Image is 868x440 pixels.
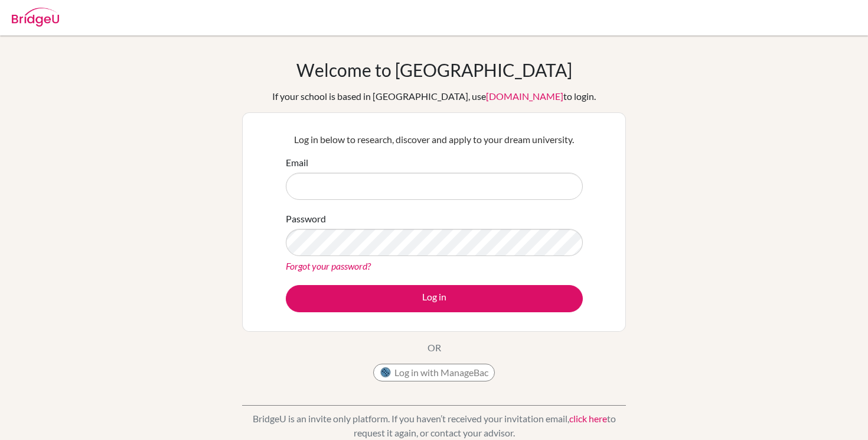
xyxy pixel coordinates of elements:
p: BridgeU is an invite only platform. If you haven’t received your invitation email, to request it ... [242,412,626,440]
label: Email [286,156,308,170]
button: Log in with ManageBac [373,364,495,381]
a: Forgot your password? [286,260,371,271]
a: [DOMAIN_NAME] [486,90,563,102]
h1: Welcome to [GEOGRAPHIC_DATA] [296,59,572,80]
a: click here [569,413,607,424]
p: Log in below to research, discover and apply to your dream university. [286,132,583,147]
div: If your school is based in [GEOGRAPHIC_DATA], use to login. [272,89,596,103]
label: Password [286,212,326,226]
img: Bridge-U [12,8,59,27]
button: Log in [286,285,583,312]
p: OR [428,341,441,355]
